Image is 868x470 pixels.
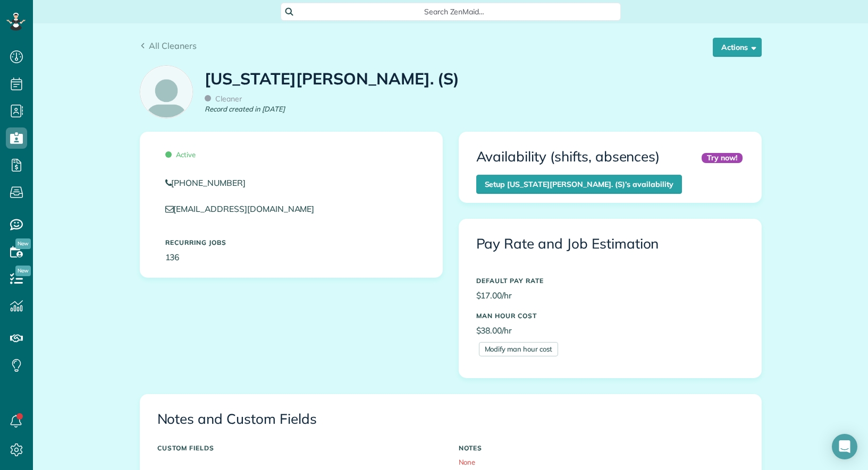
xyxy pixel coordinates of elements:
div: Try now! [702,153,743,163]
h5: NOTES [459,445,744,451]
h5: DEFAULT PAY RATE [476,277,744,284]
h5: CUSTOM FIELDS [157,445,443,451]
span: New [15,266,31,276]
span: Cleaner [205,94,242,104]
img: employee_icon-c2f8239691d896a72cdd9dc41cfb7b06f9d69bdd837a2ad469be8ff06ab05b5f.png [140,66,192,118]
p: 136 [165,251,417,263]
p: $38.00/hr [476,324,744,337]
a: [EMAIL_ADDRESS][DOMAIN_NAME] [165,203,325,214]
span: Active [165,150,196,159]
h5: Recurring Jobs [165,239,417,246]
button: Actions [713,38,762,57]
a: All Cleaners [140,39,197,52]
h3: Availability (shifts, absences) [476,149,660,165]
a: Setup [US_STATE][PERSON_NAME]. (S)’s availability [476,175,682,194]
span: New [15,238,31,249]
h3: Notes and Custom Fields [157,412,744,427]
span: None [459,458,476,466]
h1: [US_STATE][PERSON_NAME]. (S) [205,70,459,88]
em: Record created in [DATE] [205,104,284,114]
span: All Cleaners [149,40,197,51]
h3: Pay Rate and Job Estimation [476,236,744,252]
a: Modify man hour cost [479,342,558,356]
h5: MAN HOUR COST [476,312,744,319]
p: $17.00/hr [476,289,744,302]
div: Open Intercom Messenger [832,434,857,459]
a: [PHONE_NUMBER] [165,177,417,189]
